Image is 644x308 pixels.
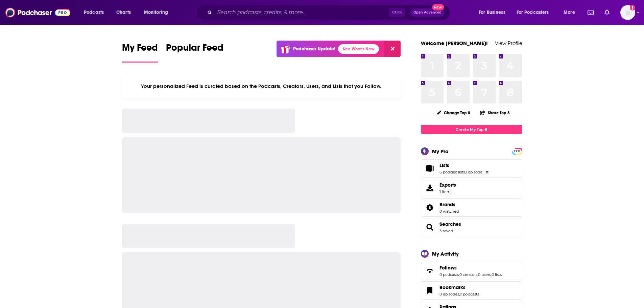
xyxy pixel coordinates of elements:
span: , [477,272,478,277]
span: , [459,292,460,297]
button: open menu [559,7,583,18]
a: Brands [423,203,437,212]
span: Ctrl K [389,8,405,17]
a: 0 watched [439,209,459,214]
a: Searches [423,222,437,232]
span: Podcasts [84,8,104,17]
span: Lists [421,159,522,177]
a: Show notifications dropdown [585,7,596,18]
a: Bookmarks [423,286,437,295]
div: My Pro [432,148,449,155]
img: Podchaser - Follow, Share and Rate Podcasts [5,6,70,19]
a: Create My Top 8 [421,125,522,134]
a: Lists [439,162,488,168]
a: View Profile [495,40,522,46]
a: PRO [513,148,521,153]
button: Change Top 8 [433,109,475,117]
input: Search podcasts, credits, & more... [215,7,389,18]
a: Exports [421,179,522,197]
span: More [564,8,575,17]
a: Charts [112,7,135,18]
a: See What's New [338,44,379,54]
a: Lists [423,164,437,173]
a: Searches [439,221,461,227]
button: open menu [512,7,559,18]
button: Open AdvancedNew [410,8,445,17]
span: Logged in as elizabeth.zheng [620,5,635,20]
span: For Podcasters [517,8,549,17]
div: Search podcasts, credits, & more... [202,5,457,20]
span: My Feed [122,42,158,57]
a: 0 episodes [439,292,459,297]
span: Follows [439,265,457,271]
span: Popular Feed [166,42,223,57]
a: Popular Feed [166,42,223,63]
a: 0 lists [492,272,502,277]
span: For Business [479,8,505,17]
span: Bookmarks [421,281,522,300]
a: 0 creators [459,272,477,277]
span: Monitoring [144,8,168,17]
span: Lists [439,162,449,168]
a: 1 episode list [466,170,488,174]
span: New [432,4,444,10]
div: My Activity [432,251,459,257]
img: User Profile [620,5,635,20]
span: Searches [421,218,522,236]
p: Podchaser Update! [293,46,335,52]
a: Follows [439,265,502,271]
span: Brands [421,198,522,217]
span: , [459,272,459,277]
a: 0 users [478,272,491,277]
a: 6 podcast lists [439,170,465,174]
a: 0 podcasts [439,272,459,277]
button: open menu [139,7,177,18]
a: Bookmarks [439,284,479,290]
span: PRO [513,149,521,154]
a: 3 saved [439,229,453,233]
span: Follows [421,262,522,280]
button: open menu [79,7,113,18]
span: Brands [439,202,455,208]
a: My Feed [122,42,158,63]
span: Open Advanced [413,11,442,14]
span: , [465,170,466,174]
span: Charts [116,8,131,17]
a: Brands [439,202,459,208]
a: 0 podcasts [460,292,479,297]
a: Welcome [PERSON_NAME]! [421,40,488,46]
svg: Add a profile image [630,5,635,10]
button: open menu [474,7,514,18]
a: Show notifications dropdown [602,7,612,18]
span: Exports [439,182,456,188]
button: Share Top 8 [480,106,510,119]
span: Bookmarks [439,284,466,290]
a: Follows [423,266,437,276]
span: Exports [423,183,437,193]
button: Show profile menu [620,5,635,20]
span: 1 item [439,189,456,194]
span: , [491,272,492,277]
div: Your personalized Feed is curated based on the Podcasts, Creators, Users, and Lists that you Follow. [122,75,401,98]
